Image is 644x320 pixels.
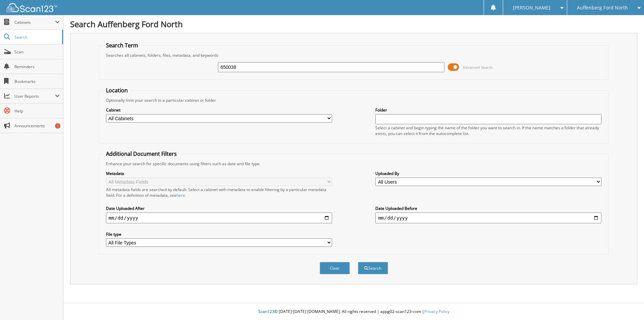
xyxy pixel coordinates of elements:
[103,87,131,94] legend: Location
[106,231,332,237] label: File type
[375,213,601,223] input: end
[610,288,644,320] iframe: Chat Widget
[375,125,601,136] div: Select a cabinet and begin typing the name of the folder you want to search in. If the name match...
[14,49,60,55] span: Scan
[106,187,332,198] div: All metadata fields are searched by default. Select a cabinet with metadata to enable filtering b...
[106,205,332,211] label: Date Uploaded After
[14,34,59,40] span: Search
[106,107,332,113] label: Cabinet
[55,123,60,129] div: 1
[424,309,449,314] a: Privacy Policy
[103,150,180,157] legend: Additional Document Filters
[7,3,57,12] img: scan123-logo-white.svg
[14,64,60,70] span: Reminders
[103,97,605,103] div: Optionally limit your search to a particular cabinet or folder
[375,171,601,176] label: Uploaded By
[14,79,60,84] span: Bookmarks
[106,213,332,223] input: start
[103,52,605,58] div: Searches all cabinets, folders, files, metadata, and keywords
[258,309,274,314] span: Scan123
[14,108,60,114] span: Help
[358,262,388,274] button: Search
[14,93,55,99] span: User Reports
[70,18,637,30] h1: Search Auffenberg Ford North
[577,6,628,10] span: Auffenberg Ford North
[63,304,644,320] div: © [DATE]-[DATE] [DOMAIN_NAME]. All rights reserved | appg02-scan123-com |
[14,123,60,129] span: Announcements
[375,107,601,113] label: Folder
[513,6,550,10] span: [PERSON_NAME]
[375,205,601,211] label: Date Uploaded Before
[106,171,332,176] label: Metadata
[103,42,142,49] legend: Search Term
[103,161,605,167] div: Enhance your search for specific documents using filters such as date and file type.
[320,262,350,274] button: Clear
[176,192,185,198] a: here
[14,19,55,25] span: Cabinets
[463,65,493,70] span: Advanced Search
